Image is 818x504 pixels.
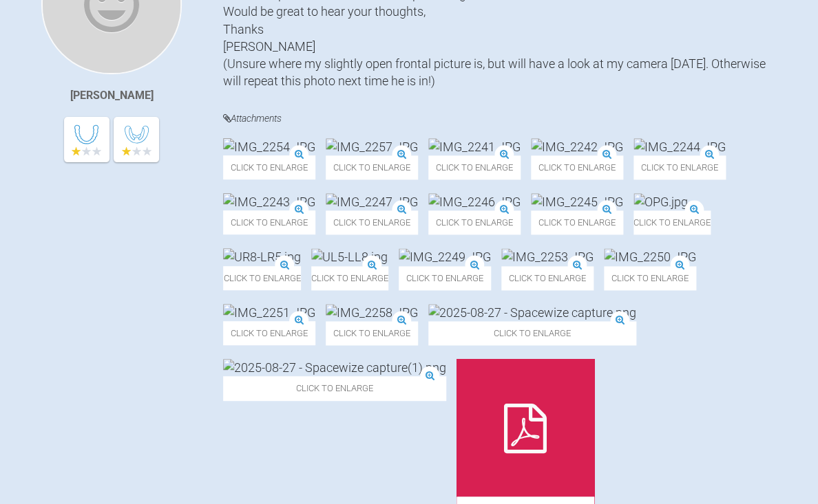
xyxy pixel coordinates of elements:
span: Click to enlarge [531,155,623,179]
img: OPG.jpg [633,193,688,210]
img: IMG_2241.JPG [428,138,521,155]
span: Click to enlarge [428,155,521,179]
img: 2025-08-27 - Spacewize capture.png [428,304,636,321]
span: Click to enlarge [223,210,315,234]
img: IMG_2246.JPG [428,193,521,210]
span: Click to enlarge [326,210,418,234]
img: IMG_2242.JPG [531,138,623,155]
span: Click to enlarge [633,155,726,179]
img: IMG_2247.JPG [326,193,418,210]
img: IMG_2257.JPG [326,138,418,155]
img: UR8-LR5.jpg [223,248,301,265]
img: IMG_2251.JPG [223,304,315,321]
span: Click to enlarge [428,210,521,234]
img: IMG_2244.JPG [633,138,726,155]
span: Click to enlarge [604,266,696,290]
img: IMG_2254.JPG [223,138,315,155]
img: IMG_2249.JPG [399,248,491,265]
span: Click to enlarge [223,266,301,290]
img: IMG_2250.JPG [604,248,696,265]
span: Click to enlarge [311,266,388,290]
span: Click to enlarge [501,266,594,290]
img: IMG_2243.JPG [223,193,315,210]
span: Click to enlarge [326,321,418,345]
h4: Attachments [223,110,777,127]
span: Click to enlarge [223,321,315,345]
span: Click to enlarge [223,376,446,400]
img: IMG_2245.JPG [531,193,623,210]
div: [PERSON_NAME] [70,87,154,105]
span: Click to enlarge [399,266,491,290]
img: IMG_2253.JPG [501,248,594,265]
span: Click to enlarge [223,155,315,179]
img: IMG_2258.JPG [326,304,418,321]
span: Click to enlarge [428,321,636,345]
span: Click to enlarge [633,210,711,234]
span: Click to enlarge [531,210,623,234]
span: Click to enlarge [326,155,418,179]
img: UL5-LL8.jpg [311,248,388,265]
img: 2025-08-27 - Spacewize capture(1).png [223,359,446,376]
